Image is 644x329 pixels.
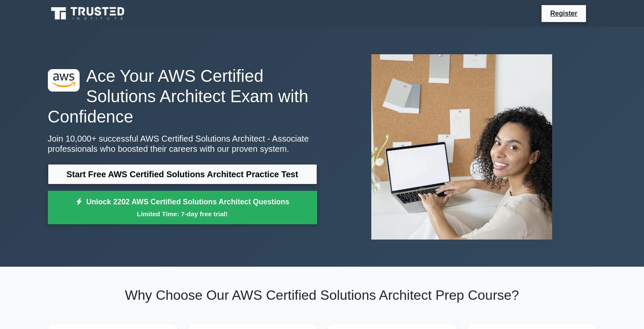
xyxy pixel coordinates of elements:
[48,134,317,154] p: Join 10,000+ successful AWS Certified Solutions Architect - Associate professionals who boosted t...
[545,8,582,19] a: Register
[48,66,317,127] h1: Ace Your AWS Certified Solutions Architect Exam with Confidence
[48,164,317,184] a: Start Free AWS Certified Solutions Architect Practice Test
[48,287,597,303] h2: Why Choose Our AWS Certified Solutions Architect Prep Course?
[58,209,307,219] small: Limited Time: 7-day free trial!
[48,191,317,225] a: Unlock 2202 AWS Certified Solutions Architect QuestionsLimited Time: 7-day free trial!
